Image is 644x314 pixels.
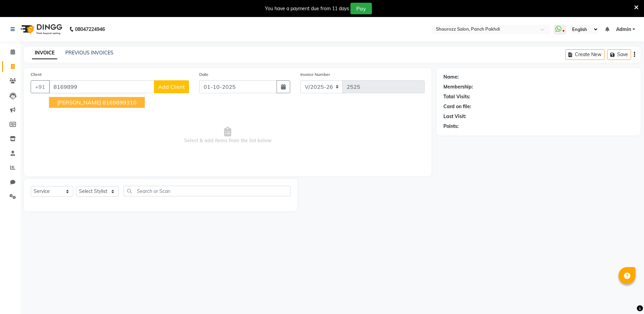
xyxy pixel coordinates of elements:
div: Last Visit: [443,113,466,120]
a: INVOICE [32,47,57,59]
label: Invoice Number [300,71,330,78]
ngb-highlight: 8169899310 [103,99,137,106]
input: Search by Name/Mobile/Email/Code [49,80,154,93]
button: Save [607,49,631,60]
input: Search or Scan [124,186,290,196]
div: Points: [443,123,459,130]
span: Admin [616,26,631,33]
iframe: chat widget [615,287,637,307]
span: [PERSON_NAME] [57,99,101,106]
span: Select & add items from the list below [31,101,425,169]
button: Create New [565,49,604,60]
div: You have a payment due from 11 days [265,5,349,12]
label: Date [199,71,208,78]
b: 08047224946 [75,20,105,39]
label: Client [31,71,42,78]
button: Add Client [154,80,189,93]
div: Name: [443,73,459,81]
div: Card on file: [443,103,471,110]
span: Add Client [158,83,185,90]
img: logo [17,20,64,39]
a: PREVIOUS INVOICES [65,50,113,56]
button: Pay [350,3,372,14]
button: +91 [31,80,50,93]
div: Total Visits: [443,93,470,100]
div: Membership: [443,83,473,90]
